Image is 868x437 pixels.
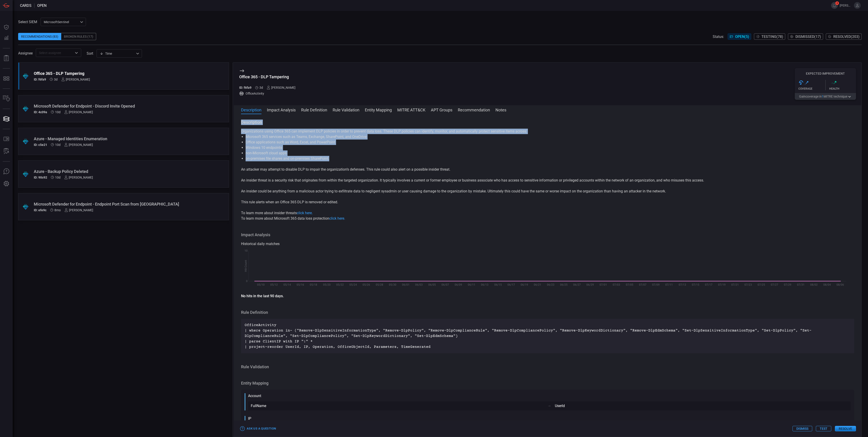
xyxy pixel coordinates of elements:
[239,91,299,96] div: OfficeActivity
[283,283,291,286] text: 05/14
[798,87,825,90] div: Coverage
[297,211,313,215] a: click here.
[44,20,79,24] p: MicrosoftSentinel
[1,33,12,44] button: Detections
[823,283,831,286] text: 08/04
[397,107,425,112] button: MITRE ATT&CK
[34,104,196,108] div: Microsoft Defender for Endpoint - Discord Invite Opened
[731,283,739,286] text: 07/21
[639,283,646,286] text: 07/07
[613,283,620,286] text: 07/03
[64,143,93,147] div: [PERSON_NAME]
[55,176,61,179] span: Aug 10, 2025 6:22 AM
[54,78,58,81] span: Aug 17, 2025 8:13 AM
[244,260,247,272] text: Hit Count
[241,294,284,298] strong: No hits in the last 90 days.
[55,110,61,114] span: Aug 10, 2025 6:22 AM
[1,22,12,33] button: Dashboard
[34,169,196,174] div: Azure - Backup Policy Deleted
[241,364,854,370] h3: Rule Validation
[61,78,90,81] div: [PERSON_NAME]
[833,34,860,39] span: Resolved ( 203 )
[415,283,423,286] text: 06/03
[241,241,854,247] div: Historical daily matches
[826,33,862,40] button: Resolved(203)
[784,283,791,286] text: 07/29
[1,178,12,189] button: Preferences
[665,283,673,286] text: 07/11
[241,129,854,134] p: Organizations using Office 365 can implement DLP policies in order to prevent data loss. These DL...
[495,107,506,112] button: Notes
[1,93,12,104] button: Inventory
[241,189,854,194] p: An insider could be anything from a malicious actor trying to exfiltrate data to negligent sysadm...
[402,283,410,286] text: 06/01
[246,145,850,150] li: Windows 10 endpoints
[458,107,490,112] button: Recommendation
[37,3,46,8] span: open
[259,86,263,89] span: Aug 17, 2025 8:13 AM
[1,134,12,145] button: Rule Catalog
[241,310,854,315] h3: Rule Definition
[246,156,850,161] li: on-premises file shares and on-premises SharePoint.
[241,178,854,183] p: An insider threat is a security risk that originates from within the targeted organization. It ty...
[239,74,299,79] div: Office 365 - DLP Tampering
[792,426,812,431] button: Dismiss
[761,34,783,39] span: Testing ( 78 )
[248,393,851,399] div: Account
[795,72,856,75] h5: Expected Improvement
[544,403,555,409] div: →
[34,71,196,76] div: Office 365 - DLP Tampering
[521,283,528,286] text: 06/19
[34,78,46,81] h5: ID: f6fa9
[34,208,46,212] h5: ID: efe9c
[329,216,345,221] a: click here.
[267,107,296,112] button: Impact Analysis
[297,283,304,286] text: 05/16
[560,283,568,286] text: 06/25
[1,113,12,124] button: Cards
[836,283,844,286] text: 08/06
[241,167,854,172] p: An attacker may attempt to disable DLP to impair the organization’s defenses. This rule could als...
[735,34,749,39] span: Open ( 5 )
[18,51,33,55] span: Assignee
[428,283,436,286] text: 06/05
[468,283,475,286] text: 06/11
[34,110,47,114] h5: ID: 4c09a
[248,416,851,421] div: IP
[34,202,196,206] div: Microsoft Defender for Endpoint - Endpoint Port Scan from Endpoint
[333,107,359,112] button: Rule Validation
[257,283,265,286] text: 05/10
[586,283,594,286] text: 06/29
[244,249,248,252] text: 10
[336,283,344,286] text: 05/22
[376,283,383,286] text: 05/28
[267,86,295,89] div: [PERSON_NAME]
[758,283,765,286] text: 07/25
[1,53,12,64] button: Reports
[718,283,726,286] text: 07/19
[744,283,752,286] text: 07/23
[54,208,61,212] span: Dec 09, 2024 12:29 PM
[34,143,47,147] h5: ID: c5e21
[652,283,660,286] text: 07/09
[241,107,261,112] button: Description
[61,33,96,40] div: Broken Rules (17)
[18,20,37,24] label: Select SIEM
[788,33,823,40] button: Dismissed(17)
[626,283,633,286] text: 07/05
[239,425,277,432] button: Ask Us a Question
[241,381,854,386] h3: Entity Mapping
[323,283,331,286] text: 05/20
[246,134,850,140] li: Microsoft 365 services such as Teams, Exchange, SharePoint, and OneDrive
[481,283,488,286] text: 06/13
[679,283,686,286] text: 07/13
[241,210,854,216] p: To learn more about insider threats
[713,34,724,39] span: Status:
[241,199,854,205] p: This rule alerts when an Office 365 DLP is removed or edited.
[547,283,554,286] text: 06/23
[246,150,850,156] li: non-Microsoft cloud apps
[822,95,824,98] span: 1
[246,280,248,283] text: 0
[705,283,712,286] text: 07/17
[100,51,135,56] div: Time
